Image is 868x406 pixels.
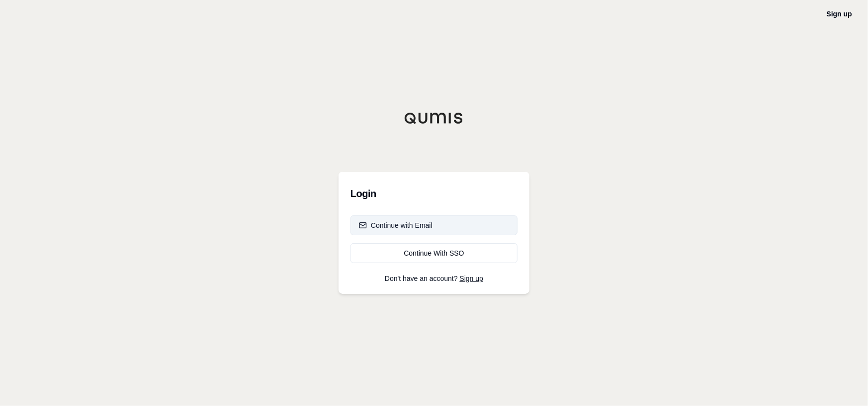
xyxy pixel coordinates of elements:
a: Continue With SSO [350,243,518,263]
a: Sign up [827,10,852,18]
p: Don't have an account? [350,275,518,282]
h3: Login [350,184,518,203]
div: Continue With SSO [359,248,509,258]
a: Sign up [460,274,483,282]
img: Qumis [404,112,464,124]
div: Continue with Email [359,220,433,230]
button: Continue with Email [350,215,518,235]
